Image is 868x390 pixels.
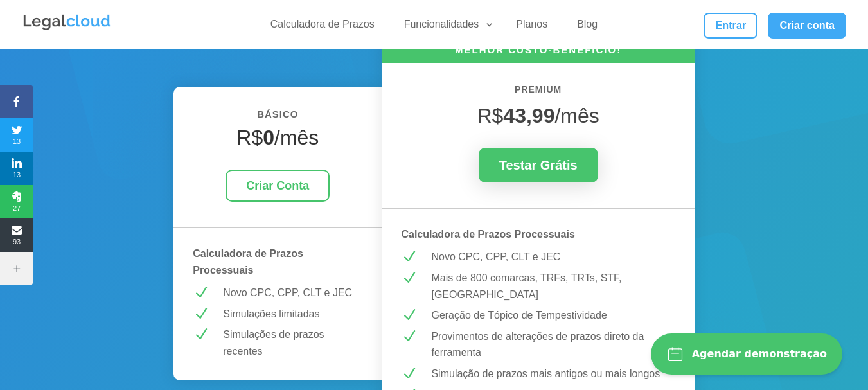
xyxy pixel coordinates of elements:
span: N [401,366,417,382]
img: Legalcloud Logo [22,13,112,32]
strong: 0 [263,126,274,149]
a: Logo da Legalcloud [22,23,112,34]
p: Simulações limitadas [223,306,362,323]
h6: BÁSICO [193,106,362,129]
span: N [193,285,209,301]
span: N [401,270,417,286]
a: Criar conta [768,13,846,39]
a: Entrar [704,13,757,39]
strong: 43,99 [503,104,554,127]
p: Simulações de prazos recentes [223,326,362,359]
span: N [193,326,209,342]
p: Provimentos de alterações de prazos direto da ferramenta [431,328,675,361]
span: N [401,328,417,344]
a: Calculadora de Prazos [263,18,382,37]
a: Criar Conta [226,170,330,202]
p: Novo CPC, CPP, CLT e JEC [431,249,675,265]
span: N [193,306,209,322]
strong: Calculadora de Prazos Processuais [401,229,574,240]
a: Funcionalidades [396,18,495,37]
p: Simulação de prazos mais antigos ou mais longos [431,366,675,382]
a: Planos [508,18,555,37]
h4: R$ /mês [193,125,362,156]
span: N [401,249,417,265]
p: Novo CPC, CPP, CLT e JEC [223,285,362,301]
span: R$ /mês [477,104,599,127]
strong: Calculadora de Prazos Processuais [193,248,303,276]
a: Testar Grátis [479,148,598,182]
a: Blog [569,18,605,37]
span: N [401,307,417,323]
p: Mais de 800 comarcas, TRFs, TRTs, STF, [GEOGRAPHIC_DATA] [431,270,675,303]
p: Geração de Tópico de Tempestividade [431,307,675,324]
h6: MELHOR CUSTO-BENEFÍCIO! [382,43,694,63]
h6: PREMIUM [401,82,675,104]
